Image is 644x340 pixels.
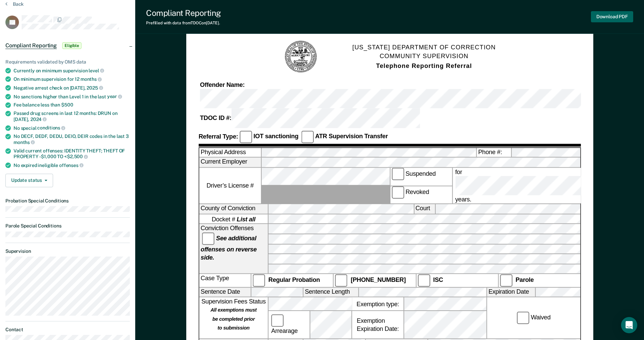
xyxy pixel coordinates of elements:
div: Prefilled with data from TDOC on [DATE] . [146,21,221,25]
span: <$2,500 [64,154,88,159]
div: Requirements validated by OMS data [5,59,130,65]
dt: Probation Special Conditions [5,198,130,204]
strong: List all [237,216,255,222]
div: Currently on minimum supervision [14,68,130,74]
input: See additional offenses on reverse side. [202,233,214,245]
input: Arrearage [271,315,284,327]
div: Valid current offenses: IDENTITY THEFT; THEFT OF PROPERTY - $1,000 TO [14,148,130,160]
label: Phone #: [477,148,511,157]
h1: [US_STATE] DEPARTMENT OF CORRECTION COMMUNITY SUPERVISION [352,43,496,71]
strong: [PHONE_NUMBER] [351,277,406,284]
strong: ATR Supervision Transfer [315,133,388,140]
strong: TDOC ID #: [200,115,231,121]
span: level [89,68,104,73]
button: Download PDF [591,11,633,22]
span: conditions [37,125,65,130]
span: months [80,76,102,82]
input: Revoked [391,186,404,199]
input: Suspended [391,168,404,180]
div: No sanctions higher than Level 1 in the last [14,94,130,100]
label: Physical Address [199,148,261,157]
label: Exemption type: [352,297,403,311]
strong: See additional offenses on reverse side. [200,235,257,261]
strong: IOT sanctioning [253,133,298,140]
span: Docket # [212,215,255,223]
label: Suspended [390,168,452,186]
label: County of Conviction [199,204,268,214]
strong: All exemptions must be completed prior to submission [210,307,256,331]
span: months [14,140,35,145]
strong: Regular Probation [268,277,320,284]
span: Compliant Reporting [5,42,57,49]
div: Compliant Reporting [146,8,221,18]
div: On minimum supervision for 12 [14,76,130,82]
dt: Parole Special Conditions [5,223,130,229]
strong: Referral Type: [198,133,238,140]
button: Update status [5,174,53,187]
label: Sentence Length [303,288,358,297]
dt: Supervision [5,248,130,254]
strong: Offender Name: [200,81,244,88]
span: 2025 [87,85,103,91]
div: Fee balance less than [14,102,130,108]
span: offenses [59,163,84,168]
dt: Contact [5,327,130,333]
div: Negative arrest check on [DATE], [14,85,130,91]
strong: Parole [516,277,534,284]
span: $500 [61,102,73,107]
div: Passed drug screens in last 12 months: DRUN on [DATE], [14,111,130,122]
label: Arrearage [270,315,308,335]
label: Expiration Date [487,288,535,297]
input: IOT sanctioning [239,130,252,143]
div: No expired ineligible [14,162,130,168]
input: Waived [517,312,529,324]
label: Current Employer [199,158,261,167]
label: Waived [515,312,552,324]
div: Case Type [199,274,251,287]
input: for years. [455,176,643,195]
input: ISC [418,274,430,287]
div: Supervision Fees Status [199,297,268,339]
strong: Telephone Reporting Referral [376,62,472,69]
input: [PHONE_NUMBER] [335,274,348,287]
div: No special [14,125,130,131]
span: Eligible [62,42,81,49]
img: TN Seal [284,40,318,74]
div: No DECF, DEDF, DEDU, DEIO, DEIR codes in the last 3 [14,133,130,145]
input: ATR Supervision Transfer [301,130,313,143]
span: year [107,94,122,99]
label: Court [414,204,434,214]
strong: ISC [433,277,443,284]
div: Exemption Expiration Date: [352,311,403,339]
button: Back [5,1,24,7]
span: 2024 [30,117,47,122]
label: Revoked [390,186,452,204]
label: Sentence Date [199,288,251,297]
div: Open Intercom Messenger [621,317,637,333]
input: Regular Probation [253,274,265,287]
label: Driver’s License # [199,168,261,204]
input: Parole [500,274,512,287]
div: Conviction Offenses [199,224,268,274]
